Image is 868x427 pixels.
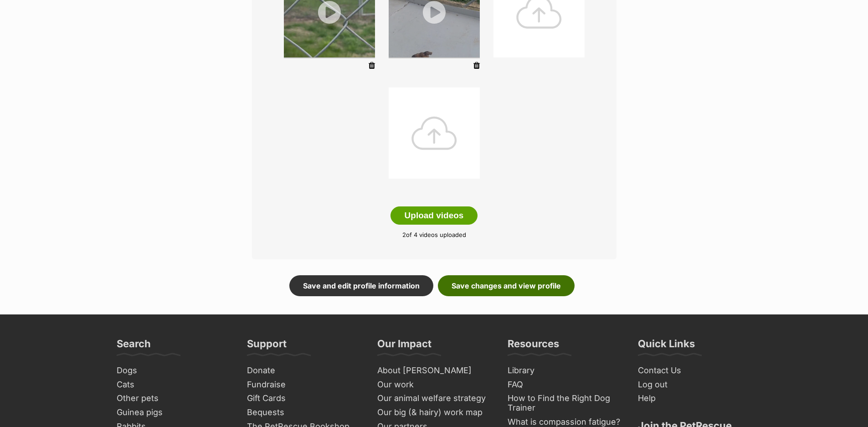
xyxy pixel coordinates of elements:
h3: Our Impact [377,337,431,355]
span: 2 [402,231,406,238]
h3: Quick Links [638,337,695,355]
a: Contact Us [634,364,755,378]
h3: Resources [508,337,559,355]
a: Our animal welfare strategy [374,391,495,406]
a: FAQ [504,378,625,392]
a: Other pets [113,391,234,406]
a: Gift Cards [243,391,365,406]
a: Guinea pigs [113,406,234,420]
button: Upload videos [390,206,478,225]
a: Log out [634,378,755,392]
a: Save changes and view profile [438,275,575,296]
a: Fundraise [243,378,365,392]
a: How to Find the Right Dog Trainer [504,391,625,415]
a: Save and edit profile information [289,275,433,296]
a: Dogs [113,364,234,378]
a: Donate [243,364,365,378]
a: About [PERSON_NAME] [374,364,495,378]
a: Help [634,391,755,406]
h3: Support [247,337,287,355]
a: Library [504,364,625,378]
a: Our big (& hairy) work map [374,406,495,420]
h3: Search [117,337,151,355]
a: Our work [374,378,495,392]
p: of 4 videos uploaded [266,231,603,240]
a: Cats [113,378,234,392]
a: Bequests [243,406,365,420]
